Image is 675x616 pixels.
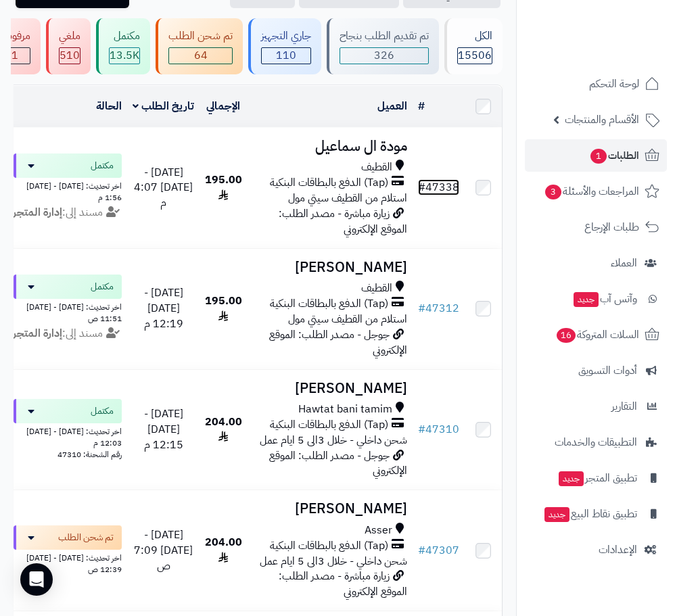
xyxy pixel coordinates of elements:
span: القطيف [361,281,392,296]
a: تطبيق المتجرجديد [525,462,667,494]
a: تم شحن الطلب 64 [153,18,246,74]
span: 3 [544,184,562,200]
span: جوجل - مصدر الطلب: الموقع الإلكتروني [269,327,407,358]
a: السلات المتروكة16 [525,318,667,351]
div: مسند إلى: [3,326,132,341]
h3: مودة ال سماعيل [253,139,407,154]
span: # [418,421,425,437]
a: تطبيق نقاط البيعجديد [525,498,667,530]
div: جاري التجهيز [261,28,311,44]
span: الأقسام والمنتجات [565,110,639,129]
span: تطبيق المتجر [557,469,637,488]
a: التطبيقات والخدمات [525,426,667,458]
a: العميل [377,98,407,114]
span: 195.00 [205,293,242,325]
span: التقارير [611,397,637,416]
div: 13545 [110,48,139,64]
span: استلام من القطيف سيتي مول [288,190,407,206]
a: الطلبات1 [525,139,667,172]
span: استلام من القطيف سيتي مول [288,311,407,327]
a: طلبات الإرجاع [525,211,667,243]
span: تطبيق نقاط البيع [543,504,637,523]
a: ملغي 510 [43,18,93,74]
a: # [418,98,425,114]
a: #47312 [418,300,459,316]
div: اخر تحديث: [DATE] - [DATE] 11:51 ص [14,299,122,325]
a: #47307 [418,542,459,559]
span: رقم الشحنة: 47310 [57,448,122,460]
span: Hawtat bani tamim [298,402,392,417]
span: Asser [365,523,392,538]
img: logo-2.png [583,10,662,39]
div: اخر تحديث: [DATE] - [DATE] 1:56 م [14,178,122,204]
strong: إدارة المتجر [13,204,62,220]
div: اخر تحديث: [DATE] - [DATE] 12:03 م [14,423,122,449]
span: (Tap) الدفع بالبطاقات البنكية [270,538,388,554]
span: 204.00 [205,534,242,566]
a: #47338 [418,179,459,195]
span: طلبات الإرجاع [584,218,639,237]
a: مكتمل 13.5K [93,18,153,74]
a: لوحة التحكم [525,68,667,100]
a: وآتس آبجديد [525,283,667,315]
a: جاري التجهيز 110 [246,18,324,74]
div: اخر تحديث: [DATE] - [DATE] 12:39 ص [14,550,122,575]
span: (Tap) الدفع بالبطاقات البنكية [270,296,388,312]
a: الإعدادات [525,534,667,566]
span: 110 [262,48,310,64]
span: تم شحن الطلب [58,531,114,544]
span: (Tap) الدفع بالبطاقات البنكية [270,175,388,191]
span: 326 [340,48,428,64]
span: # [418,300,425,316]
a: المراجعات والأسئلة3 [525,175,667,208]
span: السلات المتروكة [555,325,639,344]
span: شحن داخلي - خلال 3الى 5 ايام عمل [260,432,407,448]
span: جديد [574,292,599,307]
span: 13.5K [110,48,139,64]
div: تم تقديم الطلب بنجاح [340,28,429,44]
a: العملاء [525,247,667,279]
span: 510 [60,48,80,64]
span: 1 [590,148,607,164]
span: مكتمل [91,280,114,293]
span: مكتمل [91,159,114,172]
span: شحن داخلي - خلال 3الى 5 ايام عمل [260,553,407,569]
div: مسند إلى: [3,205,132,220]
span: # [418,179,425,195]
span: (Tap) الدفع بالبطاقات البنكية [270,417,388,433]
div: الكل [457,28,492,44]
span: لوحة التحكم [589,74,639,93]
h3: [PERSON_NAME] [253,501,407,517]
span: وآتس آب [572,289,637,308]
span: [DATE] - [DATE] 7:09 ص [134,527,193,574]
span: جديد [559,471,584,486]
span: القطيف [361,160,392,175]
span: [DATE] - [DATE] 12:19 م [144,285,183,332]
span: 204.00 [205,414,242,446]
a: تاريخ الطلب [133,98,194,114]
span: زيارة مباشرة - مصدر الطلب: الموقع الإلكتروني [279,206,407,237]
a: أدوات التسويق [525,354,667,387]
div: تم شحن الطلب [168,28,233,44]
span: [DATE] - [DATE] 12:15 م [144,406,183,453]
span: 16 [556,327,577,343]
a: تم تقديم الطلب بنجاح 326 [324,18,442,74]
div: ملغي [59,28,80,44]
h3: [PERSON_NAME] [253,260,407,275]
h3: [PERSON_NAME] [253,381,407,396]
strong: إدارة المتجر [13,325,62,341]
span: 64 [169,48,232,64]
span: # [418,542,425,559]
a: #47310 [418,421,459,437]
a: الحالة [96,98,122,114]
div: مكتمل [109,28,140,44]
span: [DATE] - [DATE] 4:07 م [134,164,193,212]
a: الإجمالي [206,98,240,114]
span: 15506 [458,48,492,64]
span: مكتمل [91,404,114,418]
a: التقارير [525,390,667,423]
